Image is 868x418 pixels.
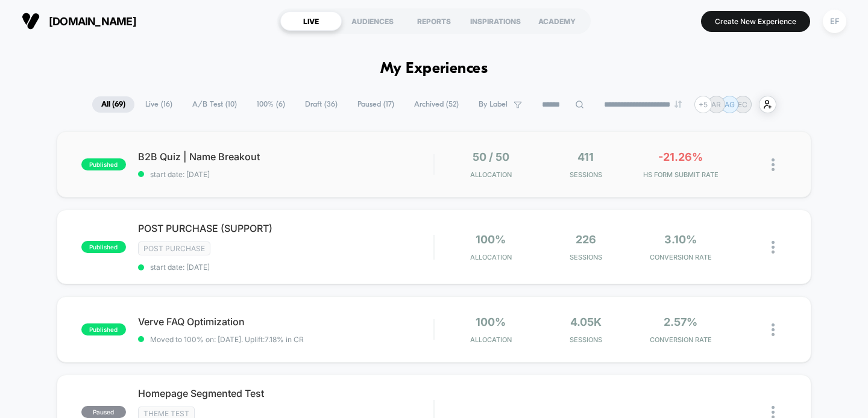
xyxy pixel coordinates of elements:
[725,100,735,109] p: AG
[541,253,630,261] span: Sessions
[81,158,126,170] span: published
[772,241,775,254] img: close
[403,11,465,31] div: REPORTS
[138,263,434,272] span: start date: [DATE]
[81,406,126,418] span: paused
[22,12,40,30] img: Visually logo
[296,96,347,113] span: Draft ( 36 )
[183,96,246,113] span: A/B Test ( 10 )
[138,170,434,179] span: start date: [DATE]
[637,253,725,261] span: CONVERSION RATE
[541,170,630,179] span: Sessions
[138,316,434,328] span: Verve FAQ Optimization
[476,233,506,246] span: 100%
[81,323,126,335] span: published
[380,60,488,78] h1: My Experiences
[18,11,140,31] button: [DOMAIN_NAME]
[526,11,588,31] div: ACADEMY
[772,158,775,171] img: close
[150,335,304,344] span: Moved to 100% on: [DATE] . Uplift: 7.18% in CR
[470,170,512,179] span: Allocation
[479,100,508,109] span: By Label
[138,151,434,163] span: B2B Quiz | Name Breakout
[772,323,775,336] img: close
[136,96,181,113] span: Live ( 16 )
[658,151,703,163] span: -21.26%
[248,96,294,113] span: 100% ( 6 )
[637,170,725,179] span: Hs Form Submit Rate
[348,96,403,113] span: Paused ( 17 )
[138,222,434,234] span: POST PURCHASE (SUPPORT)
[138,242,210,255] span: Post Purchase
[92,96,134,113] span: All ( 69 )
[405,96,468,113] span: Archived ( 52 )
[473,151,509,163] span: 50 / 50
[576,233,596,246] span: 226
[711,100,721,109] p: AR
[570,316,602,328] span: 4.05k
[701,11,810,32] button: Create New Experience
[476,316,506,328] span: 100%
[819,9,850,34] button: EF
[823,10,846,33] div: EF
[342,11,403,31] div: AUDIENCES
[541,335,630,344] span: Sessions
[675,101,682,108] img: end
[138,387,434,399] span: Homepage Segmented Test
[465,11,526,31] div: INSPIRATIONS
[738,100,747,109] p: EC
[470,253,512,261] span: Allocation
[664,316,697,328] span: 2.57%
[81,241,126,253] span: published
[470,335,512,344] span: Allocation
[280,11,342,31] div: LIVE
[694,96,712,113] div: + 5
[577,151,594,163] span: 411
[49,15,136,28] span: [DOMAIN_NAME]
[664,233,697,246] span: 3.10%
[637,335,725,344] span: CONVERSION RATE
